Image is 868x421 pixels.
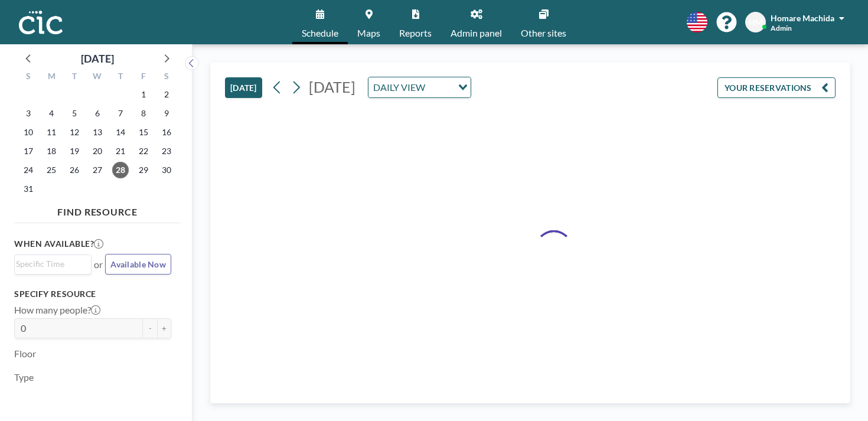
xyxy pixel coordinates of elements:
[14,289,171,299] h3: Specify resource
[368,77,471,97] div: Search for option
[15,255,91,273] div: Search for option
[66,143,83,159] span: Tuesday, August 19, 2025
[94,259,103,270] span: or
[14,348,36,360] label: Floor
[135,105,152,122] span: Friday, August 8, 2025
[20,162,37,178] span: Sunday, August 24, 2025
[20,143,37,159] span: Sunday, August 17, 2025
[86,70,109,85] div: W
[158,143,175,159] span: Saturday, August 23, 2025
[63,70,86,85] div: T
[771,24,792,32] span: Admin
[14,201,181,218] h4: FIND RESOURCE
[89,105,106,122] span: Wednesday, August 6, 2025
[371,80,428,95] span: DAILY VIEW
[109,70,132,85] div: T
[110,259,166,269] span: Available Now
[16,257,84,270] input: Search for option
[43,162,60,178] span: Monday, August 25, 2025
[89,162,106,178] span: Wednesday, August 27, 2025
[399,28,432,38] span: Reports
[309,78,355,96] span: [DATE]
[357,28,380,38] span: Maps
[89,143,106,159] span: Wednesday, August 20, 2025
[157,318,171,338] button: +
[89,124,106,141] span: Wednesday, August 13, 2025
[225,77,262,98] button: [DATE]
[749,17,763,28] span: HM
[158,105,175,122] span: Saturday, August 9, 2025
[112,105,129,122] span: Thursday, August 7, 2025
[66,105,83,122] span: Tuesday, August 5, 2025
[20,124,37,141] span: Sunday, August 10, 2025
[66,162,83,178] span: Tuesday, August 26, 2025
[43,143,60,159] span: Monday, August 18, 2025
[158,162,175,178] span: Saturday, August 30, 2025
[43,105,60,122] span: Monday, August 4, 2025
[14,395,38,407] label: Name
[14,304,100,316] label: How many people?
[135,162,152,178] span: Friday, August 29, 2025
[112,143,129,159] span: Thursday, August 21, 2025
[158,86,175,103] span: Saturday, August 2, 2025
[155,70,178,85] div: S
[14,371,34,383] label: Type
[135,86,152,103] span: Friday, August 1, 2025
[132,70,155,85] div: F
[81,50,114,67] div: [DATE]
[451,28,502,38] span: Admin panel
[19,11,63,34] img: organization-logo
[717,77,836,98] button: YOUR RESERVATIONS
[112,162,129,178] span: Thursday, August 28, 2025
[43,124,60,141] span: Monday, August 11, 2025
[771,13,834,23] span: Homare Machida
[66,124,83,141] span: Tuesday, August 12, 2025
[158,124,175,141] span: Saturday, August 16, 2025
[135,124,152,141] span: Friday, August 15, 2025
[143,318,157,338] button: -
[429,80,451,95] input: Search for option
[521,28,566,38] span: Other sites
[20,105,37,122] span: Sunday, August 3, 2025
[302,28,338,38] span: Schedule
[112,124,129,141] span: Thursday, August 14, 2025
[40,70,63,85] div: M
[17,70,40,85] div: S
[105,254,171,275] button: Available Now
[20,181,37,197] span: Sunday, August 31, 2025
[135,143,152,159] span: Friday, August 22, 2025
